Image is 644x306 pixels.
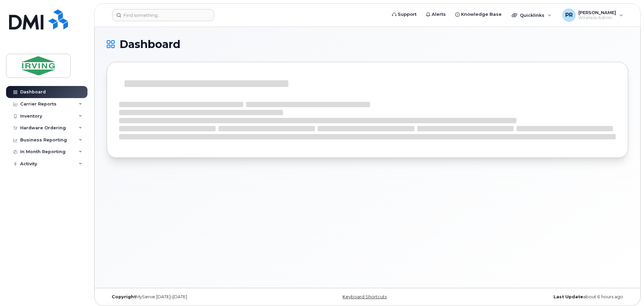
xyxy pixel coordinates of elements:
[112,294,136,299] strong: Copyright
[454,294,628,300] div: about 6 hours ago
[553,294,583,299] strong: Last Update
[107,294,281,300] div: MyServe [DATE]–[DATE]
[343,294,387,299] a: Keyboard Shortcuts
[119,39,180,49] span: Dashboard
